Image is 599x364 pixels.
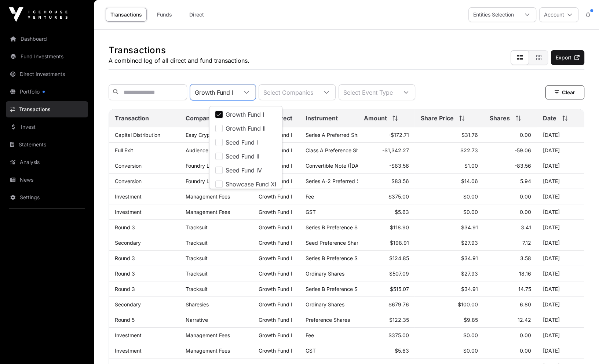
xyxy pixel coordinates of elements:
[358,189,414,204] td: $375.00
[460,147,478,153] span: $22.73
[464,163,478,169] span: $1.00
[520,347,531,354] span: 0.00
[306,286,371,292] span: Series B Preference Shares
[109,44,249,56] h1: Transactions
[9,7,67,22] img: Icehouse Ventures Logo
[190,85,238,100] div: Growth Fund I
[463,347,478,354] span: $0.00
[545,85,584,99] button: Clear
[539,7,578,22] button: Account
[259,224,292,230] a: Growth Fund I
[306,301,344,307] span: Ordinary Shares
[211,178,281,191] li: Showcase Fund XI
[115,209,142,215] a: Investment
[259,255,292,261] a: Growth Fund I
[6,84,88,100] a: Portfolio
[461,178,478,184] span: $14.06
[339,85,397,100] div: Select Event Type
[211,150,281,163] li: Seed Fund II
[537,251,584,266] td: [DATE]
[226,153,259,159] span: Seed Fund II
[115,332,142,338] a: Investment
[259,193,292,200] a: Growth Fund I
[186,317,208,323] a: Narrative
[115,114,149,123] span: Transaction
[537,328,584,343] td: [DATE]
[259,270,292,277] a: Growth Fund I
[211,108,281,121] li: Growth Fund I
[186,163,216,169] a: Foundry Lab
[520,255,531,261] span: 3.58
[515,147,531,153] span: -59.06
[306,240,364,246] span: Seed Preference Shares
[458,301,478,307] span: $100.00
[115,286,135,292] a: Round 3
[520,301,531,307] span: 6.80
[461,286,478,292] span: $34.91
[358,143,414,158] td: -$1,342.27
[358,343,414,358] td: $5.63
[463,209,478,215] span: $0.00
[537,266,584,281] td: [DATE]
[358,266,414,281] td: $507.09
[259,286,292,292] a: Growth Fund I
[306,114,338,123] span: Instrument
[358,235,414,251] td: $198.91
[109,56,249,65] p: A combined log of all direct and fund transactions.
[358,127,414,143] td: -$172.71
[259,332,292,338] a: Growth Fund I
[259,317,292,323] a: Growth Fund I
[115,132,160,138] a: Capital Distribution
[537,189,584,204] td: [DATE]
[364,114,387,123] span: Amount
[6,154,88,170] a: Analysis
[537,174,584,189] td: [DATE]
[520,132,531,138] span: 0.00
[461,224,478,230] span: $34.91
[306,317,350,323] span: Preference Shares
[182,8,211,22] a: Direct
[6,31,88,47] a: Dashboard
[490,114,510,123] span: Shares
[461,240,478,246] span: $27.93
[115,347,142,354] a: Investment
[306,147,369,153] span: Class A Preference Shares
[520,178,531,184] span: 5.94
[186,114,213,123] span: Company
[515,163,531,169] span: -83.56
[259,347,292,354] a: Growth Fund I
[537,235,584,251] td: [DATE]
[537,343,584,358] td: [DATE]
[461,132,478,138] span: $31.76
[461,255,478,261] span: $34.91
[186,178,216,184] a: Foundry Lab
[358,312,414,328] td: $122.35
[520,193,531,200] span: 0.00
[306,209,316,215] span: GST
[226,167,262,173] span: Seed Fund IV
[6,172,88,188] a: News
[306,270,344,277] span: Ordinary Shares
[358,281,414,297] td: $515.07
[186,224,208,230] a: Tracksuit
[537,143,584,158] td: [DATE]
[115,147,133,153] a: Full Exit
[115,270,135,277] a: Round 3
[306,255,371,261] span: Series B Preference Shares
[186,255,208,261] a: Tracksuit
[306,332,314,338] span: Fee
[358,251,414,266] td: $124.85
[562,329,599,364] iframe: Chat Widget
[211,136,281,149] li: Seed Fund I
[211,122,281,135] li: Growth Fund II
[469,8,518,22] div: Entities Selection
[543,114,556,123] span: Date
[518,317,531,323] span: 12.42
[537,158,584,174] td: [DATE]
[226,112,264,117] span: Growth Fund I
[6,101,88,117] a: Transactions
[186,347,246,354] p: Management Fees
[463,193,478,200] span: $0.00
[519,270,531,277] span: 18.16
